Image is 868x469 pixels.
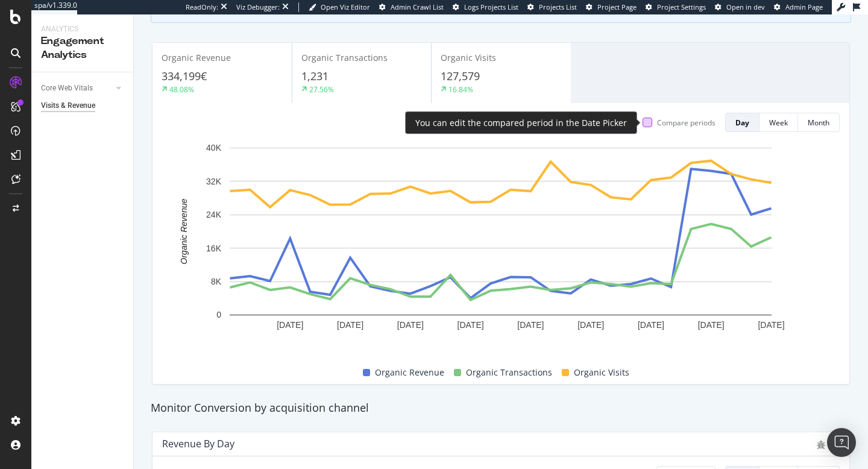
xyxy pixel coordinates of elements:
span: Open Viz Editor [321,2,370,11]
span: Organic Visits [574,365,629,380]
text: [DATE] [577,320,604,330]
text: Organic Revenue [179,199,189,265]
a: Core Web Vitals [41,82,113,95]
div: 16.84% [448,84,473,95]
a: Open Viz Editor [309,2,370,12]
span: Project Page [597,2,637,11]
text: 8K [211,277,222,286]
div: Analytics [41,24,124,34]
span: 334,199€ [162,69,207,83]
span: Organic Visits [441,52,496,63]
div: Month [808,118,829,128]
span: Logs Projects List [464,2,518,11]
span: Organic Revenue [375,365,444,380]
span: 1,231 [301,69,329,83]
text: [DATE] [397,320,424,330]
a: Admin Page [774,2,823,12]
text: 16K [206,244,222,253]
text: 24K [206,210,222,219]
span: Organic Transactions [466,365,552,380]
text: [DATE] [758,320,784,330]
a: Projects List [527,2,577,12]
div: Monitor Conversion by acquisition channel [145,400,857,416]
div: Day [735,118,749,128]
a: Visits & Revenue [41,99,125,112]
a: Logs Projects List [453,2,518,12]
text: 32K [206,177,222,186]
a: Admin Crawl List [379,2,444,12]
span: Organic Revenue [162,52,231,63]
span: Open in dev [726,2,765,11]
div: Compare periods [657,118,715,128]
div: bug [817,441,825,449]
span: Admin Crawl List [391,2,444,11]
button: Day [725,113,759,132]
div: ReadOnly: [186,2,218,12]
text: [DATE] [517,320,544,330]
text: [DATE] [337,320,363,330]
span: Projects List [539,2,577,11]
a: Project Settings [646,2,706,12]
div: Engagement Analytics [41,34,124,62]
div: 27.56% [309,84,334,95]
span: Admin Page [785,2,823,11]
svg: A chart. [162,142,840,351]
span: 127,579 [441,69,480,83]
span: Organic Transactions [301,52,388,63]
div: Week [769,118,788,128]
button: Month [798,113,840,132]
text: [DATE] [698,320,725,330]
div: You can edit the compared period in the Date Picker [415,117,627,129]
div: Viz Debugger: [236,2,280,12]
div: Core Web Vitals [41,82,93,95]
div: Open Intercom Messenger [827,428,856,457]
button: Week [759,113,798,132]
text: 0 [216,310,221,320]
a: Open in dev [715,2,765,12]
div: Revenue by Day [162,438,234,450]
span: Project Settings [657,2,706,11]
text: 40K [206,143,222,153]
div: Visits & Revenue [41,99,95,112]
text: [DATE] [277,320,303,330]
text: [DATE] [458,320,484,330]
text: [DATE] [638,320,664,330]
div: 48.08% [169,84,194,95]
a: Project Page [586,2,637,12]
